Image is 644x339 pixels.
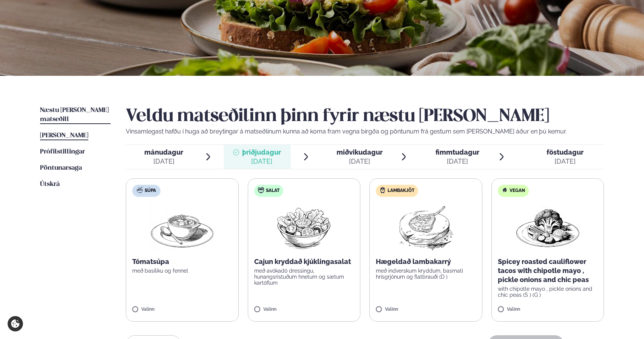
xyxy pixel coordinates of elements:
[40,106,111,124] a: Næstu [PERSON_NAME] matseðill
[254,268,354,286] p: með avókadó dressingu, hunangsristuðum hnetum og sætum kartöflum
[388,188,414,194] span: Lambakjöt
[392,203,459,251] img: Lamb-Meat.png
[126,127,604,136] p: Vinsamlegast hafðu í huga að breytingar á matseðlinum kunna að koma fram vegna birgða og pöntunum...
[40,132,88,139] span: [PERSON_NAME]
[337,157,383,166] div: [DATE]
[40,147,85,156] a: Prófílstillingar
[376,257,476,266] p: Hægeldað lambakarrý
[126,106,604,127] h2: Veldu matseðilinn þinn fyrir næstu [PERSON_NAME]
[149,203,215,251] img: Soup.png
[242,157,281,166] div: [DATE]
[337,148,383,156] span: miðvikudagur
[254,257,354,266] p: Cajun kryddað kjúklingasalat
[40,165,82,171] span: Pöntunarsaga
[40,181,60,187] span: Útskrá
[502,187,508,193] img: Vegan.svg
[514,203,581,251] img: Vegan.png
[547,148,584,156] span: föstudagur
[144,148,183,156] span: mánudagur
[266,188,280,194] span: Salat
[380,187,386,193] img: Lamb.svg
[144,157,183,166] div: [DATE]
[8,316,23,331] a: Cookie settings
[242,148,281,156] span: þriðjudagur
[376,268,476,280] p: með indverskum kryddum, basmati hrísgrjónum og flatbrauði (D )
[436,148,479,156] span: fimmtudagur
[498,286,598,298] p: with chipotle mayo , pickle onions and chic peas (S ) (G )
[40,180,60,189] a: Útskrá
[132,268,232,274] p: með basiliku og fennel
[40,131,88,140] a: [PERSON_NAME]
[40,149,85,155] span: Prófílstillingar
[547,157,584,166] div: [DATE]
[510,188,525,194] span: Vegan
[436,157,479,166] div: [DATE]
[270,203,337,251] img: Salad.png
[498,257,598,284] p: Spicey roasted cauliflower tacos with chipotle mayo , pickle onions and chic peas
[132,257,232,266] p: Tómatsúpa
[137,187,143,193] img: soup.svg
[40,107,109,123] span: Næstu [PERSON_NAME] matseðill
[40,164,82,173] a: Pöntunarsaga
[145,188,156,194] span: Súpa
[258,187,264,193] img: salad.svg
